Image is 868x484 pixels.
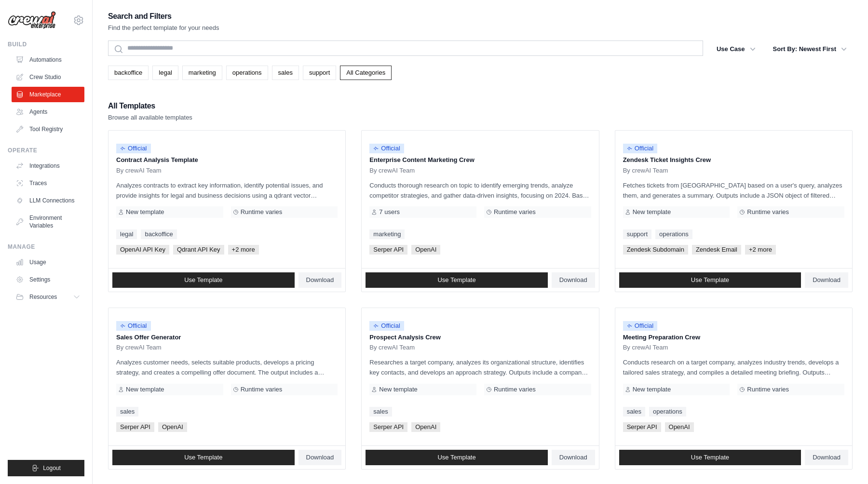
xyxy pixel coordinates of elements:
[369,180,591,201] p: Conducts thorough research on topic to identify emerging trends, analyze competitor strategies, a...
[745,245,776,255] span: +2 more
[116,229,137,239] a: legal
[691,276,729,284] span: Use Template
[369,321,404,331] span: Official
[12,255,84,270] a: Usage
[559,454,587,461] span: Download
[437,454,475,461] span: Use Template
[552,450,595,465] a: Download
[116,357,338,377] p: Analyzes customer needs, selects suitable products, develops a pricing strategy, and creates a co...
[369,229,405,239] a: marketing
[152,66,178,80] a: legal
[108,23,219,33] p: Find the perfect template for your needs
[12,87,84,102] a: Marketplace
[108,113,192,122] p: Browse all available templates
[272,66,299,80] a: sales
[623,357,844,377] p: Conducts research on a target company, analyzes industry trends, develops a tailored sales strate...
[116,321,151,331] span: Official
[623,344,668,351] span: By crewAI Team
[623,321,658,331] span: Official
[8,40,84,48] div: Build
[8,460,84,476] button: Logout
[29,293,57,301] span: Resources
[116,245,169,255] span: OpenAI API Key
[623,333,844,342] p: Meeting Preparation Crew
[303,66,336,80] a: support
[116,155,338,165] p: Contract Analysis Template
[112,272,295,288] a: Use Template
[298,450,342,465] a: Download
[112,450,295,465] a: Use Template
[369,245,407,255] span: Serper API
[747,386,789,393] span: Runtime varies
[747,208,789,216] span: Runtime varies
[623,245,688,255] span: Zendesk Subdomain
[241,386,283,393] span: Runtime varies
[559,276,587,284] span: Download
[126,386,164,393] span: New template
[437,276,475,284] span: Use Template
[379,208,400,216] span: 7 users
[116,344,162,351] span: By crewAI Team
[12,193,84,208] a: LLM Connections
[108,10,219,23] h2: Search and Filters
[298,272,342,288] a: Download
[623,155,844,165] p: Zendesk Ticket Insights Crew
[767,40,853,58] button: Sort By: Newest First
[173,245,224,255] span: Qdrant API Key
[623,407,645,417] a: sales
[633,386,671,393] span: New template
[655,229,692,239] a: operations
[411,422,440,432] span: OpenAI
[12,289,84,305] button: Resources
[665,422,694,432] span: OpenAI
[813,454,841,461] span: Download
[116,407,138,417] a: sales
[623,144,658,153] span: Official
[108,99,192,113] h2: All Templates
[369,357,591,377] p: Researches a target company, analyzes its organizational structure, identifies key contacts, and ...
[619,272,801,288] a: Use Template
[633,208,671,216] span: New template
[8,147,84,154] div: Operate
[184,276,222,284] span: Use Template
[813,276,841,284] span: Download
[43,464,61,472] span: Logout
[369,422,407,432] span: Serper API
[691,454,729,461] span: Use Template
[241,208,283,216] span: Runtime varies
[552,272,595,288] a: Download
[8,243,84,251] div: Manage
[369,344,415,351] span: By crewAI Team
[12,158,84,174] a: Integrations
[494,386,536,393] span: Runtime varies
[366,272,548,288] a: Use Template
[369,407,392,417] a: sales
[12,121,84,137] a: Tool Registry
[184,454,222,461] span: Use Template
[12,210,84,233] a: Environment Variables
[494,208,536,216] span: Runtime varies
[369,155,591,165] p: Enterprise Content Marketing Crew
[12,69,84,85] a: Crew Studio
[108,66,149,80] a: backoffice
[623,229,651,239] a: support
[379,386,417,393] span: New template
[182,66,222,80] a: marketing
[12,272,84,287] a: Settings
[116,180,338,201] p: Analyzes contracts to extract key information, identify potential issues, and provide insights fo...
[116,167,162,175] span: By crewAI Team
[805,450,848,465] a: Download
[623,422,661,432] span: Serper API
[12,52,84,67] a: Automations
[306,276,334,284] span: Download
[340,66,392,80] a: All Categories
[126,208,164,216] span: New template
[711,40,761,58] button: Use Case
[158,422,187,432] span: OpenAI
[649,407,686,417] a: operations
[805,272,848,288] a: Download
[141,229,176,239] a: backoffice
[226,66,268,80] a: operations
[692,245,741,255] span: Zendesk Email
[369,333,591,342] p: Prospect Analysis Crew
